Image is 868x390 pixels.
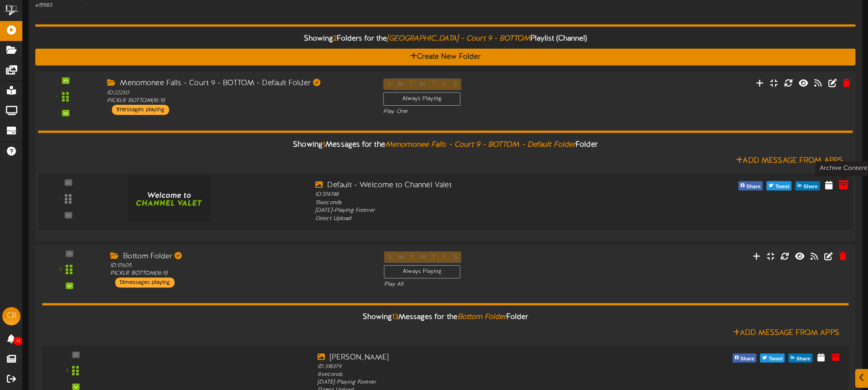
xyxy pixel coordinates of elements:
button: Tweet [760,354,785,363]
div: # 15983 [35,2,369,10]
button: Share [733,354,757,363]
div: 13 messages playing [115,278,174,288]
span: 14 [13,337,23,345]
div: Bottom Folder [110,251,370,262]
button: Add Message From Apps [733,155,846,166]
div: Menomonee Falls - Court 9 - BOTTOM - Default Folder [107,78,370,89]
span: Share [801,182,819,192]
div: Always Playing [383,92,460,106]
span: 1 [323,141,325,149]
div: [DATE] - Playing Forever [318,379,640,386]
div: Play All [384,281,575,289]
i: Menomonee Falls - Court 9 - BOTTOM - Default Folder [385,141,575,149]
div: Showing Messages for the Folder [31,135,859,155]
span: Tweet [767,354,784,364]
button: Tweet [766,181,791,190]
div: [PERSON_NAME] [318,353,640,363]
div: CB [2,307,21,325]
i: Bottom Folder [457,313,506,322]
span: Share [795,354,812,364]
div: Showing Messages for the Folder [35,308,855,328]
button: Share [738,181,763,190]
span: Share [739,354,756,364]
button: Add Message From Apps [730,328,842,339]
button: Create New Folder [35,49,855,66]
div: ID: 22230 PICKLR BOTTOM ( 16:9 ) [107,89,370,105]
div: [DATE] - Playing Forever [315,207,644,215]
div: Default - Welcome to Channel Valet [315,180,644,191]
div: ID: 318379 8 seconds [318,363,640,379]
span: 2 [333,35,337,43]
div: Play One [383,108,576,116]
button: Share [789,354,813,363]
i: [GEOGRAPHIC_DATA] - Court 9 - BOTTOM [387,35,530,43]
span: 13 [392,313,398,322]
div: Direct Upload [315,215,644,223]
div: 1 messages playing [112,105,169,115]
div: ID: 374748 15 seconds [315,191,644,207]
div: Always Playing [384,265,461,278]
div: ID: 17605 PICKLR BOTTOM ( 16:9 ) [110,262,370,277]
img: a7399033-8c2e-47c0-964b-923c71277185welcomecvimage.jpg [128,175,211,222]
span: Tweet [773,182,791,192]
button: Share [796,181,820,190]
span: Share [745,182,762,192]
div: Showing Folders for the Playlist (Channel) [28,29,862,49]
